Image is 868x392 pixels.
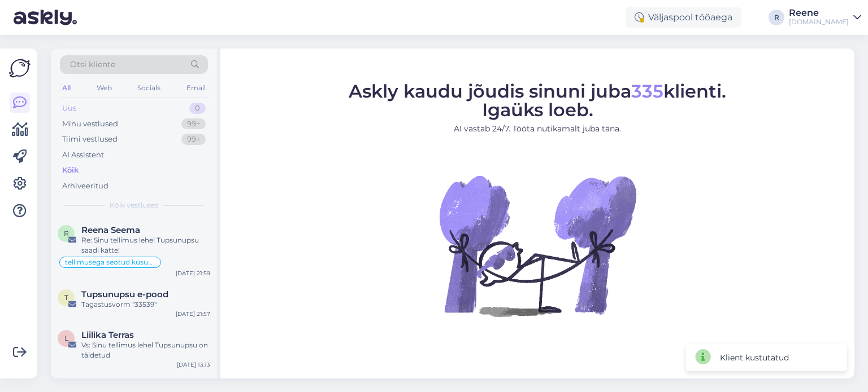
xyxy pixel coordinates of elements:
p: AI vastab 24/7. Tööta nutikamalt juba täna. [349,123,726,135]
img: Askly Logo [9,58,31,79]
div: Web [94,81,114,95]
div: Vs: Sinu tellimus lehel Tupsunupsu on täidetud [81,340,210,360]
div: 0 [189,103,206,114]
div: [DATE] 13:13 [177,360,210,369]
img: No Chat active [436,144,639,347]
span: Tupsunupsu e-pood [81,289,168,299]
div: 99+ [181,118,206,130]
div: Email [184,81,208,95]
span: Askly kaudu jõudis sinuni juba klienti. Igaüks loeb. [349,80,726,121]
div: [DATE] 21:59 [176,269,210,278]
span: 335 [631,80,663,102]
div: Re: Sinu tellimus lehel Tupsunupsu saadi kätte! [81,235,210,256]
div: Kõik [62,165,79,176]
div: Väljaspool tööaega [626,7,741,28]
div: Reene [789,8,849,17]
span: Liilika Terras [81,330,134,340]
span: T [64,293,68,302]
div: [DOMAIN_NAME] [789,17,849,27]
div: R [769,10,784,25]
div: Uus [62,103,76,114]
span: Reena Seema [81,225,140,235]
div: Arhiveeritud [62,180,108,192]
div: AI Assistent [62,149,104,161]
div: Tagastusvorm "33539" [81,299,210,310]
div: Tiimi vestlused [62,134,118,145]
div: Minu vestlused [62,118,118,130]
a: Reene[DOMAIN_NAME] [789,8,861,27]
div: Klient kustutatud [720,352,789,364]
div: 99+ [181,134,206,145]
span: Kõik vestlused [110,200,159,210]
div: Socials [135,81,163,95]
div: [DATE] 21:57 [176,310,210,318]
div: All [60,81,73,95]
span: tellimusega seotud küsumus [65,259,155,266]
span: R [64,229,69,237]
span: Otsi kliente [70,59,115,71]
span: L [64,334,68,342]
